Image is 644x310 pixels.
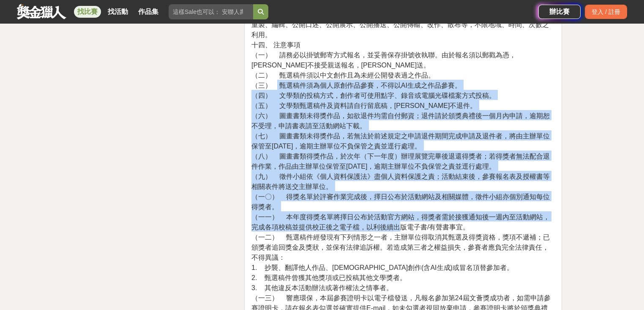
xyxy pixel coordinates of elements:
[251,92,496,99] span: （四） 文學類的投稿方式，創作者可使用點字、錄音或電腦光碟檔案方式投稿。
[251,274,407,281] span: 2. 甄選稿件曾獲其他獎項或已投稿其他文學獎者。
[538,5,581,19] a: 辦比賽
[251,284,393,291] span: 3. 其他違反本活動辦法或著作權法之情事者。
[135,6,162,18] a: 作品集
[251,234,550,261] span: （一二） 甄選稿件經發現有下列情形之一者，主辦單位得取消其甄選及得獎資格，獎項不遞補；已頒獎者追回獎金及獎狀，並保有法律追訴權。若造成第三者之權益損失，參賽者應負完全法律責任，不得異議：
[251,213,550,231] span: （一一） 本年度得獎名單將擇日公布於活動官方網站，得獎者需於接獲通知後一週內至活動網站，完成各項校稿並提供校正後之電子檔，以利後續出版電子書/有聲書事宜。
[251,102,477,109] span: （五） 文學類甄選稿件及資料請自行留底稿，[PERSON_NAME]不退件。
[251,112,550,129] span: （六） 圖畫書類未得獎作品，如欲退件均需自付郵資；退件請於頒獎典禮後一個月內申請，逾期恕不受理，申請書表請至活動網站下載。
[251,264,513,271] span: 1. 抄襲、翻譯他人作品、[DEMOGRAPHIC_DATA]創作(含AI生成)或冒名頂替參加者。
[251,173,550,190] span: （九） 徵件小組依《個人資料保護法》盡個人資料保護之責；活動結束後，參賽報名表及授權書等相關表件將送交主辦單位。
[251,82,461,89] span: （三） 甄選稿件須為個人原創作品參賽，不得以AI生成之作品參賽。
[251,51,516,69] span: （一） 請務必以掛號郵寄方式報名，並妥善保存掛號收執聯。由於報名須以郵戳為憑，[PERSON_NAME]不接受親送報名，[PERSON_NAME]送。
[251,72,435,79] span: （二） 甄選稿件須以中文創作且為未經公開發表過之作品。
[169,4,253,19] input: 這樣Sale也可以： 安聯人壽創意銷售法募集
[251,153,550,170] span: （八） 圖畫書類得獎作品，於次年（下一年度）辦理展覽完畢後退還得獎者；若得獎者無法配合退件作業，作品由主辦單位保管至[DATE]，逾期主辦單位不負保管之責並逕行處理。
[251,132,550,150] span: （七） 圖畫書類未得獎作品，若無法於前述規定之申請退件期間完成申請及退件者，將由主辦單位保管至[DATE]，逾期主辦單位不負保管之責並逕行處理。
[104,6,131,18] a: 找活動
[251,41,300,49] span: 十四、 注意事項
[251,193,550,210] span: （一〇） 得獎名單於評審作業完成後，擇日公布於活動網站及相關媒體，徵件小組亦個別通知每位得獎者。
[585,5,627,19] div: 登入 / 註冊
[74,6,101,18] a: 找比賽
